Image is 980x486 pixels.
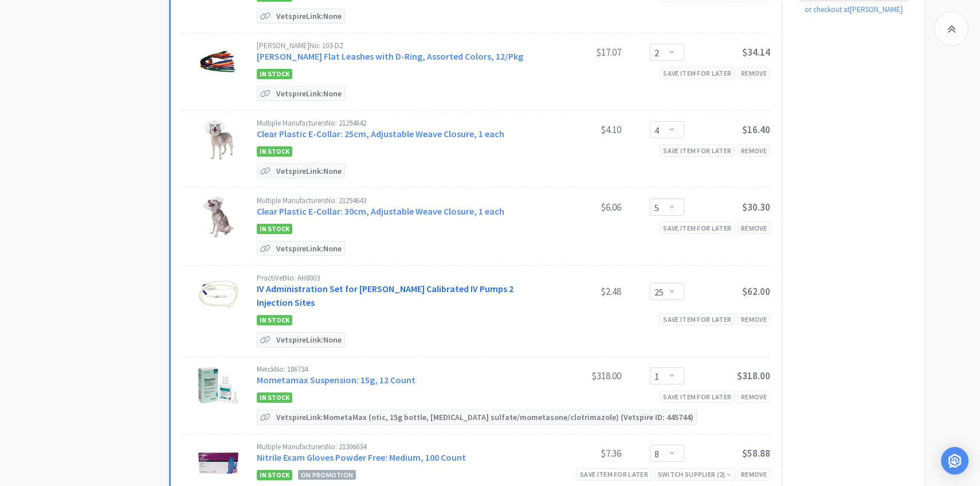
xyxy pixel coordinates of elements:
[941,447,969,475] div: Open Intercom Messenger
[660,67,735,79] div: Save item for later
[535,446,621,460] div: $7.36
[273,87,344,100] p: Vetspire Link: None
[198,274,238,314] img: a03caaa9a19c41118390fb0f0f35a2bf_296282.jpeg
[198,443,238,483] img: 049210a7a6794f89aab730860e65da2c_471982.jpeg
[535,200,621,214] div: $6.06
[257,205,504,217] a: Clear Plastic E-Collar: 30cm, Adjustable Weave Closure, 1 each
[257,69,292,79] span: In Stock
[742,447,770,460] span: $58.88
[257,50,523,62] a: [PERSON_NAME] Flat Leashes with D-Ring, Assorted Colors, 12/Pkg
[577,468,652,480] div: Save item for later
[535,45,621,59] div: $17.07
[738,391,770,403] div: Remove
[257,146,292,157] span: In Stock
[805,5,903,14] a: or checkout at [PERSON_NAME]
[298,470,356,480] span: On Promotion
[257,392,292,403] span: In Stock
[273,410,696,424] p: Vetspire Link: MometaMax (otic, 15g bottle, [MEDICAL_DATA] sulfate/mometasone/clotrimazole) (Vets...
[535,123,621,137] div: $4.10
[257,315,292,325] span: In Stock
[738,222,770,234] div: Remove
[738,145,770,157] div: Remove
[658,469,731,480] div: Switch Supplier ( 2 )
[742,123,770,136] span: $16.40
[257,128,504,139] a: Clear Plastic E-Collar: 25cm, Adjustable Weave Closure, 1 each
[273,242,344,255] p: Vetspire Link: None
[257,283,513,308] a: IV Administration Set for [PERSON_NAME] Calibrated IV Pumps 2 Injection Sites
[660,391,735,403] div: Save item for later
[742,285,770,298] span: $62.00
[257,224,292,234] span: In Stock
[535,285,621,298] div: $2.48
[257,119,535,127] div: Multiple Manufacturers No: 21294642
[198,119,238,160] img: c679ea811c9c41a49015a368a612671e_328988.jpeg
[198,42,238,82] img: ec09874c420d409eb8a0d4ee9576b7cc_79563.jpeg
[257,443,535,450] div: Multiple Manufacturers No: 21306634
[738,67,770,79] div: Remove
[660,222,735,234] div: Save item for later
[257,274,535,282] div: PractiVet No: AH8003
[257,42,535,49] div: [PERSON_NAME] No: 103-DZ
[535,369,621,383] div: $318.00
[257,374,415,386] a: Mometamax Suspension: 15g, 12 Count
[660,145,735,157] div: Save item for later
[738,313,770,325] div: Remove
[273,9,344,23] p: Vetspire Link: None
[660,313,735,325] div: Save item for later
[198,366,238,406] img: 00761de52cf141e79f6c687939682643_492321.jpeg
[257,366,535,373] div: Merck No: 186734
[742,46,770,59] span: $34.14
[198,197,238,237] img: 1f3999f5e92d4b0eb0d923cc7137a1c4_328962.jpeg
[257,197,535,204] div: Multiple Manufacturers No: 21294643
[742,201,770,213] span: $30.30
[273,333,344,347] p: Vetspire Link: None
[273,164,344,178] p: Vetspire Link: None
[737,370,770,382] span: $318.00
[257,452,466,463] a: Nitrile Exam Gloves Powder Free: Medium, 100 Count
[738,468,770,480] div: Remove
[257,470,292,480] span: In Stock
